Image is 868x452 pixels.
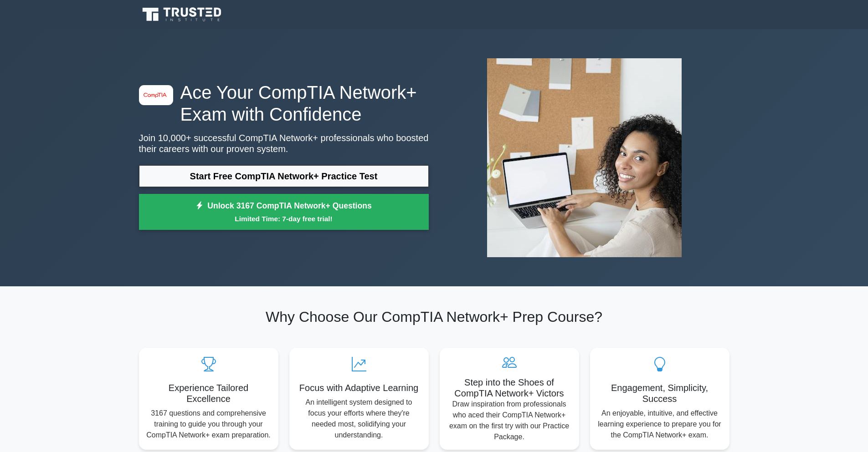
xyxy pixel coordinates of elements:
[139,81,429,125] h1: Ace Your CompTIA Network+ Exam with Confidence
[139,194,429,230] a: Unlock 3167 CompTIA Network+ QuestionsLimited Time: 7-day free trial!
[139,132,429,154] p: Join 10,000+ successful CompTIA Network+ professionals who boosted their careers with our proven ...
[297,382,421,393] h5: Focus with Adaptive Learning
[146,382,271,404] h5: Experience Tailored Excellence
[597,382,722,404] h5: Engagement, Simplicity, Success
[447,377,572,399] h5: Step into the Shoes of CompTIA Network+ Victors
[146,408,271,441] p: 3167 questions and comprehensive training to guide you through your CompTIA Network+ exam prepara...
[297,397,421,441] p: An intelligent system designed to focus your efforts where they're needed most, solidifying your ...
[139,165,429,187] a: Start Free CompTIA Network+ Practice Test
[597,408,722,441] p: An enjoyable, intuitive, and effective learning experience to prepare you for the CompTIA Network...
[139,308,729,325] h2: Why Choose Our CompTIA Network+ Prep Course?
[447,399,572,442] p: Draw inspiration from professionals who aced their CompTIA Network+ exam on the first try with ou...
[150,213,417,224] small: Limited Time: 7-day free trial!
